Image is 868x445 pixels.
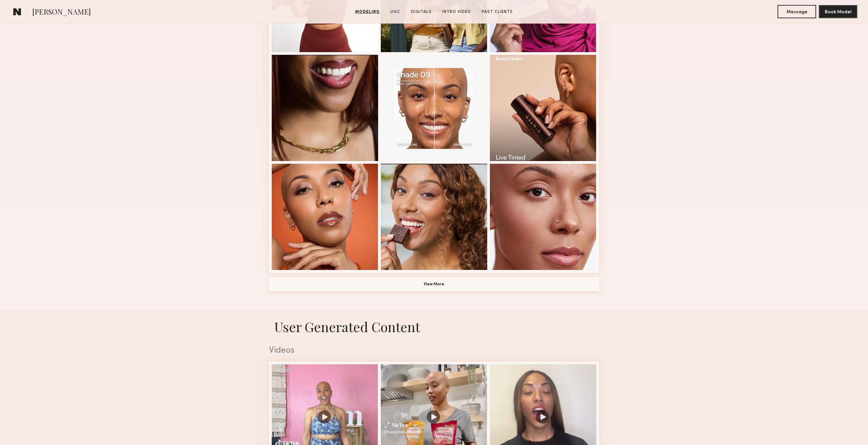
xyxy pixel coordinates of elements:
a: Modeling [353,9,382,15]
a: Past Clients [479,9,515,15]
a: Digitals [408,9,434,15]
a: Intro Video [440,9,474,15]
a: UGC [388,9,403,15]
button: Book Model [819,5,857,18]
a: Book Model [819,9,857,14]
div: Videos [269,346,599,355]
span: [PERSON_NAME] [32,7,91,18]
h1: User Generated Content [264,318,604,335]
button: Message [778,5,816,18]
button: View More [269,278,599,291]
